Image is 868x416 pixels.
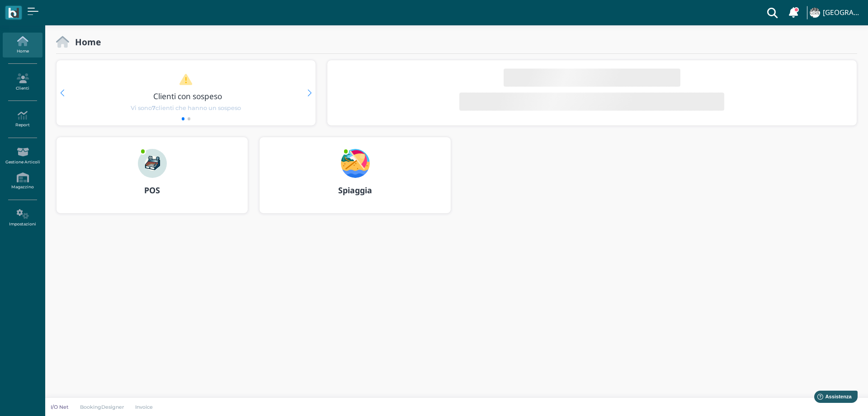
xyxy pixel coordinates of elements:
[3,169,42,194] a: Magazzino
[3,143,42,168] a: Gestione Articoli
[810,8,820,18] img: ...
[259,137,451,225] a: ... Spiaggia
[338,185,372,196] b: Spiaggia
[152,105,156,111] b: 7
[8,8,19,18] img: logo
[56,137,248,225] a: ... POS
[808,2,863,24] a: ... [GEOGRAPHIC_DATA]
[144,185,160,196] b: POS
[74,73,298,112] a: Clienti con sospeso Vi sono7clienti che hanno un sospeso
[57,60,316,125] div: 1 / 2
[75,92,300,100] h3: Clienti con sospeso
[138,149,167,178] img: ...
[307,90,311,96] div: Next slide
[804,388,860,408] iframe: Help widget launcher
[131,104,241,112] span: Vi sono clienti che hanno un sospeso
[3,33,42,57] a: Home
[823,9,863,17] h4: [GEOGRAPHIC_DATA]
[27,7,60,14] span: Assistenza
[3,206,42,230] a: Impostazioni
[3,70,42,95] a: Clienti
[341,149,370,178] img: ...
[3,107,42,132] a: Report
[69,37,101,47] h2: Home
[60,90,64,96] div: Previous slide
